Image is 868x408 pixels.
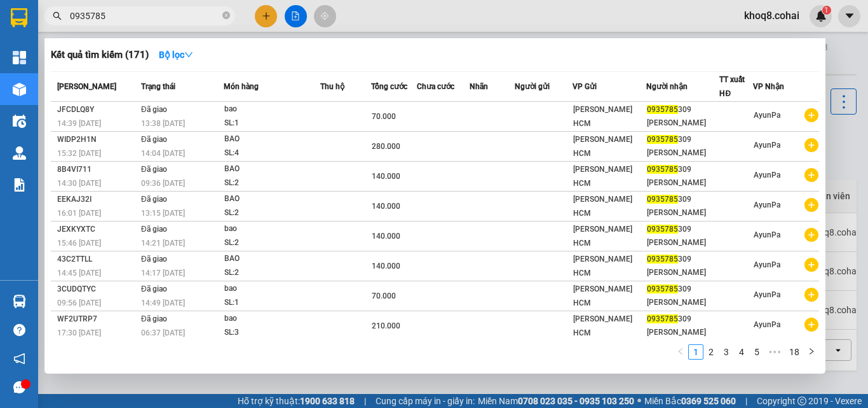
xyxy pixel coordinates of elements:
[647,236,719,250] div: [PERSON_NAME]
[141,328,185,337] span: 06:37 [DATE]
[647,255,678,264] span: 0935785
[141,105,167,114] span: Đã giao
[804,228,818,242] span: plus-circle
[754,230,780,239] span: AyunPa
[320,82,344,91] span: Thu hộ
[141,149,185,158] span: 14:04 [DATE]
[647,135,678,144] span: 0935785
[785,344,804,360] li: 18
[647,176,719,190] div: [PERSON_NAME]
[141,135,167,144] span: Đã giao
[647,165,678,174] span: 0935785
[764,344,785,360] li: Next 5 Pages
[371,82,407,91] span: Tổng cước
[224,176,320,190] div: SL: 2
[515,82,550,91] span: Người gửi
[13,324,25,336] span: question-circle
[372,202,400,211] span: 140.000
[804,138,818,152] span: plus-circle
[372,262,400,271] span: 140.000
[224,102,320,116] div: bao
[13,295,26,308] img: warehouse-icon
[222,10,230,22] span: close-circle
[804,258,818,272] span: plus-circle
[647,206,719,220] div: [PERSON_NAME]
[754,320,780,329] span: AyunPa
[704,345,718,359] a: 2
[224,222,320,236] div: bao
[673,344,688,360] button: left
[224,206,320,220] div: SL: 2
[646,82,688,91] span: Người nhận
[647,253,719,266] div: 309
[647,103,719,116] div: 309
[184,50,193,59] span: down
[573,225,632,248] span: [PERSON_NAME] HCM
[224,162,320,176] div: BAO
[224,296,320,310] div: SL: 1
[13,146,26,160] img: warehouse-icon
[149,45,203,65] button: Bộ lọcdown
[754,200,780,209] span: AyunPa
[647,163,719,176] div: 309
[804,344,819,360] button: right
[573,82,597,91] span: VP Gửi
[749,344,764,360] li: 5
[224,252,320,266] div: BAO
[13,353,25,365] span: notification
[785,345,803,359] a: 18
[647,193,719,206] div: 309
[141,225,167,234] span: Đã giao
[13,51,26,64] img: dashboard-icon
[57,103,137,116] div: JFCDLQ8Y
[754,260,780,269] span: AyunPa
[647,146,719,160] div: [PERSON_NAME]
[804,168,818,182] span: plus-circle
[11,8,27,27] img: logo-vxr
[224,192,320,206] div: BAO
[13,381,25,393] span: message
[141,299,185,307] span: 14:49 [DATE]
[470,82,488,91] span: Nhãn
[141,119,185,128] span: 13:38 [DATE]
[647,296,719,309] div: [PERSON_NAME]
[57,283,137,296] div: 3CUDQTYC
[141,285,167,293] span: Đã giao
[141,314,167,323] span: Đã giao
[808,348,815,355] span: right
[141,179,185,188] span: 09:36 [DATE]
[141,269,185,278] span: 14:17 [DATE]
[754,290,780,299] span: AyunPa
[141,209,185,218] span: 13:15 [DATE]
[224,282,320,296] div: bao
[51,48,149,62] h3: Kết quả tìm kiếm ( 171 )
[13,115,26,128] img: warehouse-icon
[754,171,780,179] span: AyunPa
[224,236,320,250] div: SL: 2
[750,345,764,359] a: 5
[573,314,632,337] span: [PERSON_NAME] HCM
[57,209,101,218] span: 16:01 [DATE]
[647,225,678,234] span: 0935785
[764,344,785,360] span: •••
[224,266,320,280] div: SL: 2
[13,178,26,192] img: solution-icon
[57,328,101,337] span: 17:30 [DATE]
[754,111,780,120] span: AyunPa
[57,193,137,206] div: EEKAJ32I
[141,195,167,204] span: Đã giao
[647,105,678,114] span: 0935785
[753,82,784,91] span: VP Nhận
[719,345,733,359] a: 3
[647,116,719,130] div: [PERSON_NAME]
[57,133,137,146] div: WIDP2H1N
[57,163,137,176] div: 8B4VI711
[804,108,818,122] span: plus-circle
[141,165,167,174] span: Đã giao
[804,198,818,212] span: plus-circle
[141,239,185,248] span: 14:21 [DATE]
[703,344,719,360] li: 2
[57,299,101,307] span: 09:56 [DATE]
[673,344,688,360] li: Previous Page
[647,314,678,323] span: 0935785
